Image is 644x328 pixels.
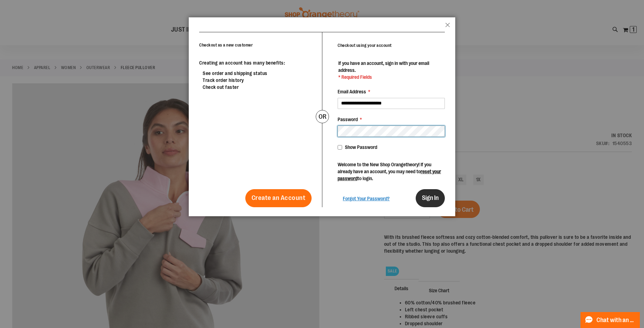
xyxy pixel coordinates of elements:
[199,43,253,48] strong: Checkout as a new customer
[581,312,640,328] button: Chat with an Expert
[416,189,445,207] button: Sign In
[252,194,306,202] span: Create an Account
[343,195,390,202] a: Forgot Your Password?
[338,43,392,48] strong: Checkout using your account
[338,169,441,181] a: reset your password
[245,189,312,207] a: Create an Account
[203,84,312,91] li: Check out faster
[199,59,312,66] p: Creating an account has many benefits:
[316,110,329,123] div: or
[203,70,312,77] li: See order and shipping status
[345,144,377,150] span: Show Password
[338,60,429,73] span: If you have an account, sign in with your email address.
[343,196,390,201] span: Forgot Your Password?
[338,89,366,94] span: Email Address
[596,317,636,323] span: Chat with an Expert
[422,194,439,201] span: Sign In
[338,74,444,81] span: * Required Fields
[338,117,358,122] span: Password
[338,161,445,182] p: Welcome to the New Shop Orangetheory! If you already have an account, you may need to to login.
[203,77,312,84] li: Track order history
